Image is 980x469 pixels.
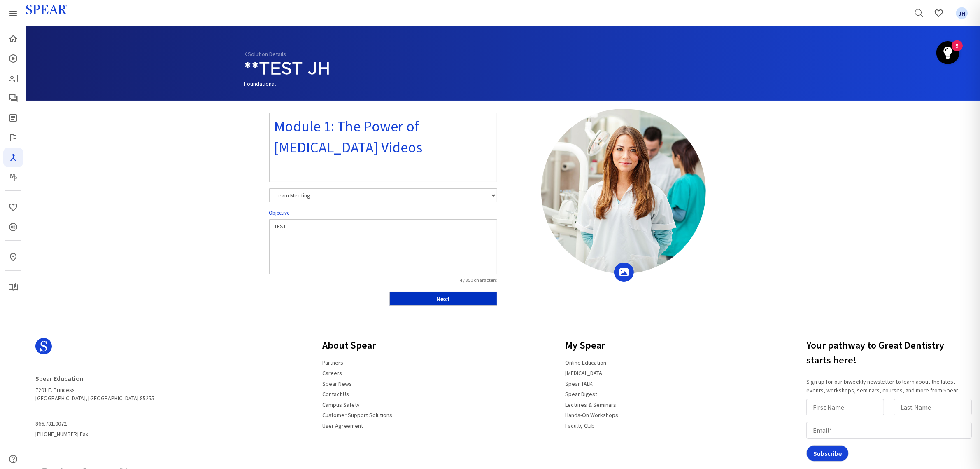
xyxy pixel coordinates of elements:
a: Favorites [3,197,23,217]
a: Spear Logo [35,335,154,364]
input: Last Name [894,399,972,415]
span: Foundational [244,80,276,87]
a: My Study Club [3,277,23,297]
div: 5 [956,46,959,56]
h3: My Spear [561,335,624,356]
textarea: TEST [269,219,497,274]
a: Search [909,3,929,23]
a: Spear Education [35,371,88,386]
a: Faculty Club [561,419,600,433]
span: [PHONE_NUMBER] Fax [35,417,154,438]
a: Careers [317,366,347,380]
address: 7201 E. Princess [GEOGRAPHIC_DATA], [GEOGRAPHIC_DATA] 85255 [35,371,154,402]
a: Spear Talk [3,88,23,108]
a: Spear Products [3,3,23,23]
a: Favorites [952,3,972,23]
a: Partners [317,356,348,370]
input: First Name [806,399,884,415]
span: JH [956,7,968,19]
img: Team-Meeting-001.jpg [541,109,706,274]
a: Campus Safety [317,398,365,412]
a: Favorites [929,3,949,23]
a: Navigator Pro [3,148,23,167]
p: Sign up for our biweekly newsletter to learn about the latest events, workshops, seminars, course... [806,378,975,395]
a: CE Credits [3,217,23,237]
a: Spear Digest [561,387,603,401]
span: 4 / 350 characters [383,277,497,284]
h3: About Spear [317,335,397,356]
button: Open Resource Center, 5 new notifications [936,41,959,64]
textarea: Module 1: The Power of [MEDICAL_DATA] Videos [269,113,497,182]
a: Home [3,29,23,49]
a: Spear Digest [3,108,23,128]
a: Spear News [317,377,357,391]
a: Solution Details [244,50,286,58]
a: Spear TALK [561,377,598,391]
input: Email* [806,422,972,439]
a: Lectures & Seminars [561,398,622,412]
h3: Your pathway to Great Dentistry starts here! [806,335,975,371]
a: Patient Education [3,68,23,88]
label: Objective [269,209,290,217]
a: In-Person & Virtual [3,247,23,267]
a: Hands-On Workshops [561,408,624,422]
a: Online Education [561,356,612,370]
a: [MEDICAL_DATA] [561,366,609,380]
a: Masters Program [3,167,23,187]
a: Customer Support Solutions [317,408,397,422]
a: Help [3,449,23,469]
a: Courses [3,49,23,68]
a: 866.781.0072 [35,417,72,431]
a: Contact Us [317,387,354,401]
svg: Spear Logo [35,338,52,354]
a: User Agreement [317,419,368,433]
input: Subscribe [806,445,849,462]
button: Next [389,292,497,306]
a: Faculty Club Elite [3,128,23,148]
